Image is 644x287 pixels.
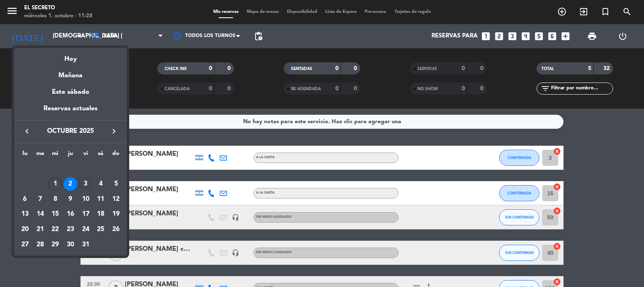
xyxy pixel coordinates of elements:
td: 21 de octubre de 2025 [33,222,48,237]
div: 12 [109,192,123,206]
th: jueves [63,149,78,161]
div: 9 [64,192,77,206]
td: 27 de octubre de 2025 [17,237,33,252]
div: 3 [79,177,93,191]
div: 5 [109,177,123,191]
div: 28 [33,238,47,252]
i: keyboard_arrow_left [22,126,32,136]
td: 4 de octubre de 2025 [93,176,109,192]
div: Mañana [14,64,127,81]
div: 4 [94,177,107,191]
td: 23 de octubre de 2025 [63,222,78,237]
td: 9 de octubre de 2025 [63,192,78,207]
td: 16 de octubre de 2025 [63,206,78,222]
td: 22 de octubre de 2025 [47,222,63,237]
div: 24 [79,223,93,236]
div: 1 [48,177,62,191]
div: 26 [109,223,123,236]
td: 13 de octubre de 2025 [17,206,33,222]
div: 10 [79,192,93,206]
td: 6 de octubre de 2025 [17,192,33,207]
div: 18 [94,207,107,221]
td: 5 de octubre de 2025 [108,176,124,192]
th: domingo [108,149,124,161]
th: martes [33,149,48,161]
div: 29 [48,238,62,252]
td: 8 de octubre de 2025 [47,192,63,207]
div: 31 [79,238,93,252]
td: 30 de octubre de 2025 [63,237,78,252]
span: octubre 2025 [34,126,107,136]
i: keyboard_arrow_right [109,126,119,136]
div: 25 [94,223,107,236]
div: 11 [94,192,107,206]
div: 8 [48,192,62,206]
td: 11 de octubre de 2025 [93,192,109,207]
div: 14 [33,207,47,221]
div: 15 [48,207,62,221]
td: 31 de octubre de 2025 [78,237,93,252]
div: 6 [18,192,32,206]
td: 7 de octubre de 2025 [33,192,48,207]
td: 26 de octubre de 2025 [108,222,124,237]
td: 28 de octubre de 2025 [33,237,48,252]
div: 22 [48,223,62,236]
div: 30 [64,238,77,252]
div: 27 [18,238,32,252]
div: Hoy [14,48,127,64]
div: 13 [18,207,32,221]
td: 14 de octubre de 2025 [33,206,48,222]
td: 17 de octubre de 2025 [78,206,93,222]
td: 18 de octubre de 2025 [93,206,109,222]
button: keyboard_arrow_left [20,126,34,136]
div: 23 [64,223,77,236]
div: 16 [64,207,77,221]
div: Este sábado [14,81,127,103]
th: sábado [93,149,109,161]
td: 12 de octubre de 2025 [108,192,124,207]
td: 10 de octubre de 2025 [78,192,93,207]
th: viernes [78,149,93,161]
td: 25 de octubre de 2025 [93,222,109,237]
td: 24 de octubre de 2025 [78,222,93,237]
th: miércoles [47,149,63,161]
td: 29 de octubre de 2025 [47,237,63,252]
td: 15 de octubre de 2025 [47,206,63,222]
div: 2 [64,177,77,191]
th: lunes [17,149,33,161]
td: 20 de octubre de 2025 [17,222,33,237]
td: 2 de octubre de 2025 [63,176,78,192]
td: OCT. [17,161,124,176]
div: 19 [109,207,123,221]
td: 3 de octubre de 2025 [78,176,93,192]
td: 1 de octubre de 2025 [47,176,63,192]
div: 7 [33,192,47,206]
td: 19 de octubre de 2025 [108,206,124,222]
div: Reservas actuales [14,103,127,120]
div: 17 [79,207,93,221]
button: keyboard_arrow_right [107,126,121,136]
div: 20 [18,223,32,236]
div: 21 [33,223,47,236]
